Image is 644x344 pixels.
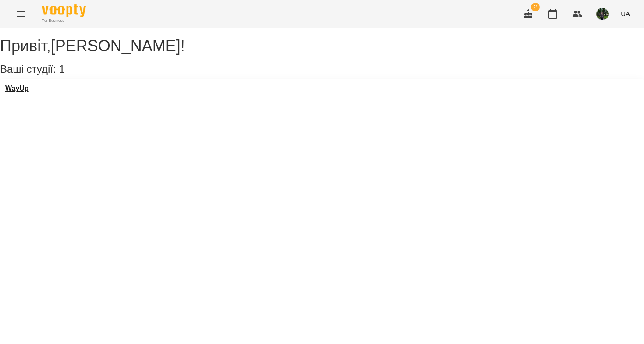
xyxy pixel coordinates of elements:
img: 295700936d15feefccb57b2eaa6bd343.jpg [596,8,609,20]
a: WayUp [5,85,29,92]
button: Menu [11,4,32,25]
img: Voopty Logo [42,4,86,17]
span: 1 [59,63,64,75]
span: 2 [531,3,540,11]
span: UA [621,9,630,18]
button: UA [617,6,633,22]
span: For Business [42,18,86,24]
